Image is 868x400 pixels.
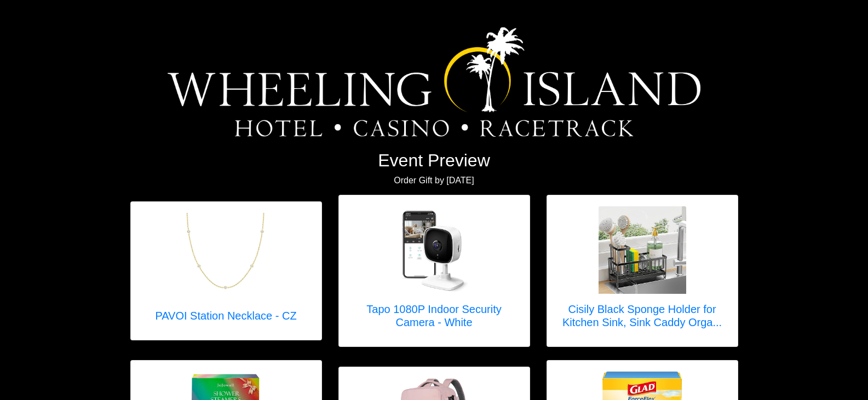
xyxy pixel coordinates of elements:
a: PAVOI Station Necklace - CZ PAVOI Station Necklace - CZ [155,213,296,329]
h2: Event Preview [130,150,738,171]
h5: Cisily Black Sponge Holder for Kitchen Sink, Sink Caddy Orga... [558,303,727,329]
img: Tapo 1080P Indoor Security Camera - White [390,206,478,294]
img: PAVOI Station Necklace - CZ [182,213,269,300]
img: Logo [168,27,700,137]
a: Cisily Black Sponge Holder for Kitchen Sink, Sink Caddy Organizer with High Brush Holder, Kitchen... [558,206,727,335]
h5: PAVOI Station Necklace - CZ [155,309,296,322]
h5: Tapo 1080P Indoor Security Camera - White [350,303,519,329]
h6: Order Gift by [DATE] [130,175,738,185]
a: Tapo 1080P Indoor Security Camera - White Tapo 1080P Indoor Security Camera - White [350,206,519,335]
img: Cisily Black Sponge Holder for Kitchen Sink, Sink Caddy Organizer with High Brush Holder, Kitchen... [599,206,686,294]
